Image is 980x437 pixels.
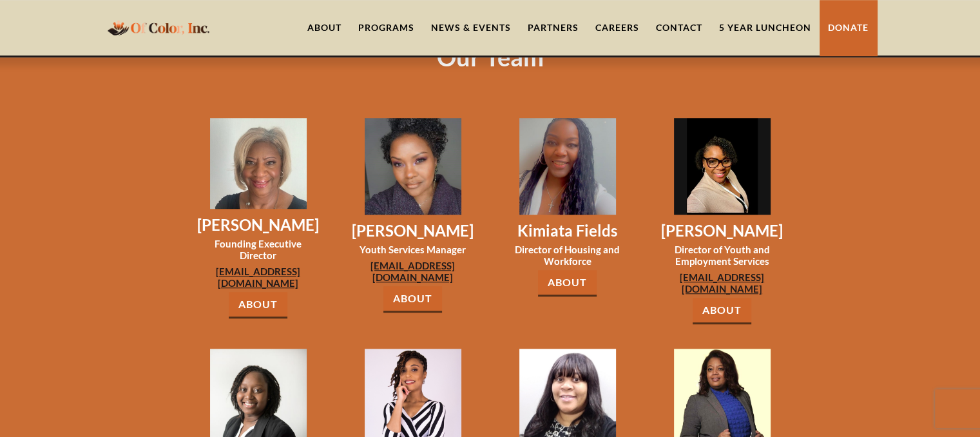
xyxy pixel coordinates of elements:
a: [EMAIL_ADDRESS][DOMAIN_NAME] [196,266,321,289]
a: About [229,292,287,318]
h3: Founding Executive Director [196,238,321,261]
h3: Kimiata Fields [505,221,630,240]
div: Programs [358,21,414,34]
a: [EMAIL_ADDRESS][DOMAIN_NAME] [351,260,476,283]
h1: Our Team [437,43,544,71]
a: About [693,298,751,324]
a: [EMAIL_ADDRESS][DOMAIN_NAME] [660,271,785,295]
h3: Director of Housing and Workforce [505,244,630,267]
h3: [PERSON_NAME] [351,221,476,240]
h3: Director of Youth and Employment Services [660,244,785,267]
h3: [PERSON_NAME] [196,215,321,235]
a: About [383,286,442,313]
a: home [104,12,213,43]
h3: [PERSON_NAME] [660,221,785,240]
a: About [538,270,597,296]
h3: Youth Services Manager [351,244,476,255]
